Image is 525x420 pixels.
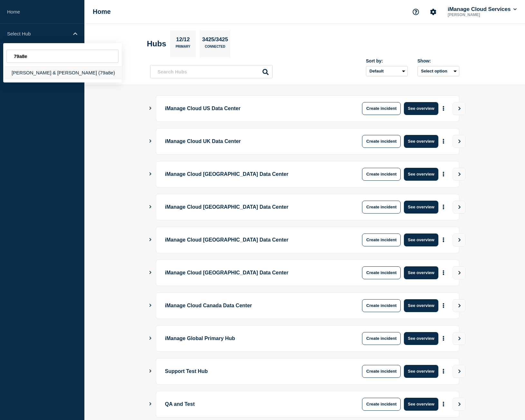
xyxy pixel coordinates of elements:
[149,336,152,341] button: Show Connected Hubs
[165,168,343,181] p: iManage Cloud [GEOGRAPHIC_DATA] Data Center
[404,266,438,279] button: See overview
[165,398,343,411] p: QA and Test
[439,332,448,344] button: More actions
[362,398,401,411] button: Create incident
[149,369,152,374] button: Show Connected Hubs
[165,201,343,214] p: iManage Cloud [GEOGRAPHIC_DATA] Data Center
[404,299,438,312] button: See overview
[439,267,448,279] button: More actions
[7,31,69,36] p: Select Hub
[453,201,465,214] button: View
[362,168,401,181] button: Create incident
[404,102,438,115] button: See overview
[439,201,448,213] button: More actions
[362,135,401,148] button: Create incident
[3,66,122,79] div: [PERSON_NAME] & [PERSON_NAME] (79a8e)
[453,135,465,148] button: View
[439,300,448,311] button: More actions
[417,58,459,63] div: Show:
[404,135,438,148] button: See overview
[439,234,448,246] button: More actions
[362,332,401,345] button: Create incident
[149,106,152,111] button: Show Connected Hubs
[165,365,343,378] p: Support Test Hub
[149,270,152,275] button: Show Connected Hubs
[446,6,518,13] button: iManage Cloud Services
[165,135,343,148] p: iManage Cloud UK Data Center
[165,299,343,312] p: iManage Cloud Canada Data Center
[453,266,465,279] button: View
[404,234,438,246] button: See overview
[149,303,152,308] button: Show Connected Hubs
[439,168,448,180] button: More actions
[149,237,152,242] button: Show Connected Hubs
[404,398,438,411] button: See overview
[362,201,401,214] button: Create incident
[362,102,401,115] button: Create incident
[426,5,440,19] button: Account settings
[93,8,111,15] h1: Home
[453,365,465,378] button: View
[439,398,448,410] button: More actions
[453,398,465,411] button: View
[453,332,465,345] button: View
[149,139,152,144] button: Show Connected Hubs
[404,201,438,214] button: See overview
[404,365,438,378] button: See overview
[149,172,152,177] button: Show Connected Hubs
[417,66,459,76] button: Select option
[205,45,225,52] p: Connected
[439,365,448,377] button: More actions
[165,266,343,279] p: iManage Cloud [GEOGRAPHIC_DATA] Data Center
[446,13,513,17] p: [PERSON_NAME]
[362,234,401,246] button: Create incident
[149,402,152,406] button: Show Connected Hubs
[409,5,423,19] button: Support
[149,205,152,209] button: Show Connected Hubs
[439,135,448,147] button: More actions
[165,102,343,115] p: iManage Cloud US Data Center
[200,36,230,45] p: 3425/3425
[404,332,438,345] button: See overview
[453,299,465,312] button: View
[150,65,272,78] input: Search Hubs
[453,168,465,181] button: View
[366,66,408,76] select: Sort by
[453,102,465,115] button: View
[362,365,401,378] button: Create incident
[165,234,343,246] p: iManage Cloud [GEOGRAPHIC_DATA] Data Center
[453,234,465,246] button: View
[165,332,343,345] p: iManage Global Primary Hub
[362,299,401,312] button: Create incident
[404,168,438,181] button: See overview
[174,36,192,45] p: 12/12
[366,58,408,63] div: Sort by:
[362,266,401,279] button: Create incident
[176,45,190,52] p: Primary
[439,102,448,114] button: More actions
[147,39,166,48] h2: Hubs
